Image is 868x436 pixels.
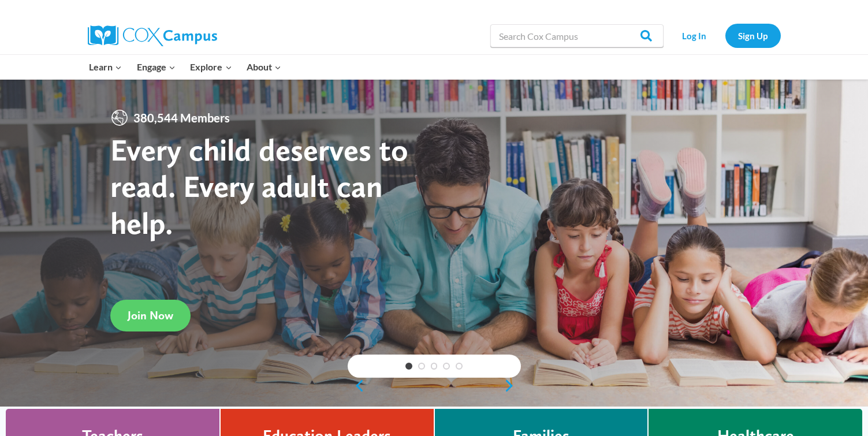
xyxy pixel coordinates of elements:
a: 2 [418,363,425,370]
a: 3 [431,363,438,370]
input: Search Cox Campus [490,24,664,47]
div: content slider buttons [348,374,521,397]
a: previous [348,379,365,393]
a: 4 [443,363,450,370]
a: 1 [405,363,412,370]
span: Explore [190,59,232,74]
a: Join Now [110,300,191,331]
a: Log In [669,24,720,47]
span: Engage [137,59,176,74]
a: 5 [456,363,463,370]
img: Cox Campus [88,25,217,46]
span: Join Now [128,308,173,322]
nav: Primary Navigation [82,55,289,79]
span: Learn [89,59,122,74]
nav: Secondary Navigation [669,24,781,47]
strong: Every child deserves to read. Every adult can help. [110,131,408,241]
a: Sign Up [725,24,781,47]
span: About [247,59,281,74]
a: next [504,379,521,393]
span: 380,544 Members [129,109,234,127]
